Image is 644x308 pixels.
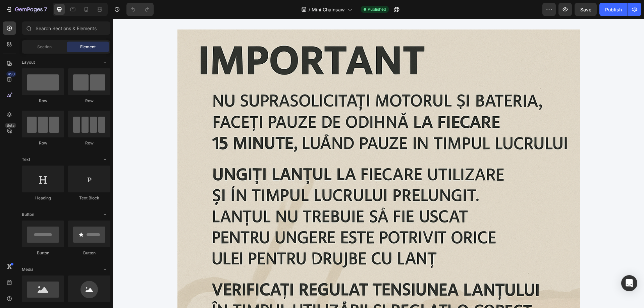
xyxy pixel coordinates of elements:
[5,123,16,128] div: Beta
[113,19,644,308] iframe: Design area
[599,3,628,16] button: Publish
[22,266,34,272] span: Media
[368,6,386,12] span: Published
[44,5,47,13] p: 7
[22,98,64,104] div: Row
[100,154,110,165] span: Toggle open
[6,71,16,77] div: 450
[80,44,96,50] span: Element
[621,275,637,291] div: Open Intercom Messenger
[22,195,64,201] div: Heading
[68,250,110,256] div: Button
[68,195,110,201] div: Text Block
[22,157,30,163] span: Text
[100,209,110,220] span: Toggle open
[22,211,34,218] span: Button
[312,6,345,13] span: Mini Chainsaw
[126,3,154,16] div: Undo/Redo
[68,98,110,104] div: Row
[22,140,64,146] div: Row
[575,3,597,16] button: Save
[22,59,35,65] span: Layout
[100,57,110,68] span: Toggle open
[37,44,52,50] span: Section
[580,7,591,12] span: Save
[22,21,110,35] input: Search Sections & Elements
[100,264,110,275] span: Toggle open
[22,250,64,256] div: Button
[309,6,310,13] span: /
[605,6,622,13] div: Publish
[68,140,110,146] div: Row
[3,3,50,16] button: 7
